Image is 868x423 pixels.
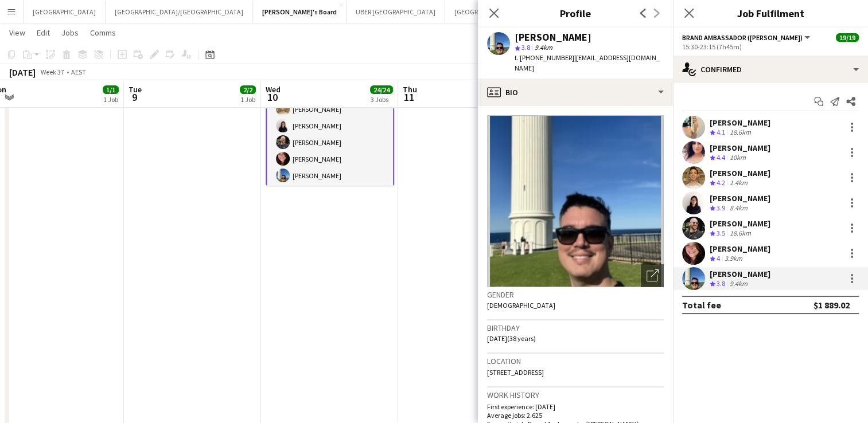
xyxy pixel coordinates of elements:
[9,28,25,38] span: View
[673,6,868,21] h3: Job Fulfilment
[532,43,555,52] span: 9.4km
[71,68,86,76] div: AEST
[682,299,721,311] div: Total fee
[710,168,770,178] div: [PERSON_NAME]
[710,143,770,153] div: [PERSON_NAME]
[487,411,664,420] p: Average jobs: 2.625
[370,85,393,94] span: 24/24
[32,25,55,40] a: Edit
[478,79,673,106] div: Bio
[717,178,725,187] span: 4.2
[445,1,527,23] button: [GEOGRAPHIC_DATA]
[717,229,725,237] span: 3.5
[836,33,859,42] span: 19/19
[521,43,530,52] span: 3.8
[487,115,664,287] img: Crew avatar or photo
[403,84,417,95] span: Thu
[487,289,664,300] h3: Gender
[487,368,544,377] span: [STREET_ADDRESS]
[24,1,106,23] button: [GEOGRAPHIC_DATA]
[727,128,753,138] div: 18.6km
[266,47,394,188] app-card-role: Brand Ambassador ([PERSON_NAME])7/715:30-23:15 (7h45m)[PERSON_NAME][PERSON_NAME][PERSON_NAME][PER...
[727,229,753,238] div: 18.6km
[727,178,750,188] div: 1.4km
[240,95,255,104] div: 1 Job
[487,402,664,411] p: First experience: [DATE]
[90,28,116,38] span: Comms
[710,218,770,229] div: [PERSON_NAME]
[5,25,30,40] a: View
[37,28,50,38] span: Edit
[717,279,725,288] span: 3.8
[85,25,120,40] a: Comms
[682,33,803,42] span: Brand Ambassador (Mon - Fri)
[727,279,750,289] div: 9.4km
[710,117,770,128] div: [PERSON_NAME]
[487,390,664,400] h3: Work history
[717,153,725,162] span: 4.4
[487,301,555,310] span: [DEMOGRAPHIC_DATA]
[129,84,142,95] span: Tue
[487,323,664,333] h3: Birthday
[710,193,770,203] div: [PERSON_NAME]
[401,91,417,104] span: 11
[515,53,660,72] span: | [EMAIL_ADDRESS][DOMAIN_NAME]
[106,1,253,23] button: [GEOGRAPHIC_DATA]/[GEOGRAPHIC_DATA]
[487,356,664,366] h3: Location
[61,28,79,38] span: Jobs
[641,264,664,287] div: Open photos pop-in
[515,32,591,42] div: [PERSON_NAME]
[682,33,812,42] button: Brand Ambassador ([PERSON_NAME])
[103,85,119,94] span: 1/1
[813,299,850,311] div: $1 889.02
[727,153,748,163] div: 10km
[266,84,281,95] span: Wed
[717,203,725,212] span: 3.9
[38,68,67,76] span: Week 37
[253,1,347,23] button: [PERSON_NAME]'s Board
[478,6,673,21] h3: Profile
[103,95,118,104] div: 1 Job
[127,91,142,104] span: 9
[727,203,750,213] div: 8.4km
[722,254,745,264] div: 3.9km
[57,25,83,40] a: Jobs
[710,244,770,254] div: [PERSON_NAME]
[515,53,574,62] span: t. [PHONE_NUMBER]
[717,128,725,136] span: 4.1
[717,254,720,263] span: 4
[371,95,392,104] div: 3 Jobs
[264,91,281,104] span: 10
[240,85,256,94] span: 2/2
[673,56,868,83] div: Confirmed
[710,269,770,279] div: [PERSON_NAME]
[682,42,859,51] div: 15:30-23:15 (7h45m)
[487,334,536,343] span: [DATE] (38 years)
[347,1,445,23] button: UBER [GEOGRAPHIC_DATA]
[9,66,36,78] div: [DATE]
